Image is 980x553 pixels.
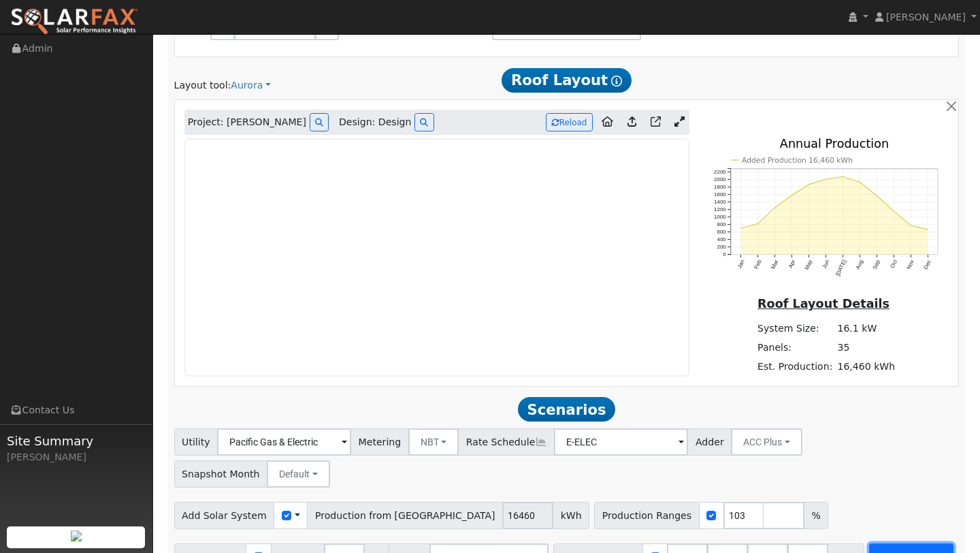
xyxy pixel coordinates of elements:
[774,206,776,208] circle: onclick=""
[835,319,898,338] td: 16.1 kW
[553,502,589,529] span: kWh
[886,12,966,22] span: [PERSON_NAME]
[755,357,835,376] td: Est. Production:
[757,297,889,311] u: Roof Layout Details
[188,115,306,129] span: Project: [PERSON_NAME]
[757,223,759,225] circle: onclick=""
[770,259,780,270] text: Mar
[755,319,835,338] td: System Size:
[714,192,726,198] text: 1600
[174,80,231,91] span: Layout tool:
[791,194,793,196] circle: onclick=""
[923,259,932,271] text: Dec
[174,502,275,529] span: Add Solar System
[10,7,138,36] img: SolarFax
[217,428,351,456] input: Select a Utility
[876,195,878,197] circle: onclick=""
[714,200,726,206] text: 1400
[742,156,853,165] text: Added Production 16,460 kWh
[731,428,802,456] button: ACC Plus
[717,244,726,251] text: 200
[755,338,835,357] td: Panels:
[717,237,726,243] text: 400
[821,259,831,270] text: Jun
[231,78,271,93] a: Aurora
[670,112,689,133] a: Expand Aurora window
[174,428,218,456] span: Utility
[740,227,742,230] circle: onclick=""
[458,428,555,456] span: Rate Schedule
[717,222,726,228] text: 800
[594,502,699,529] span: Production Ranges
[714,207,726,213] text: 1200
[350,428,409,456] span: Metering
[736,259,746,270] text: Jan
[307,502,503,529] span: Production from [GEOGRAPHIC_DATA]
[7,432,146,450] span: Site Summary
[780,138,889,151] text: Annual Production
[906,259,915,271] text: Nov
[787,259,797,269] text: Apr
[717,230,726,236] text: 600
[835,259,848,278] text: [DATE]
[687,428,732,456] span: Adder
[518,397,615,422] span: Scenarios
[910,225,912,227] circle: onclick=""
[645,112,666,133] a: Open in Aurora
[339,115,411,129] span: Design: Design
[835,357,898,376] td: 16,460 kWh
[804,502,828,529] span: %
[714,177,726,183] text: 2000
[835,338,898,357] td: 35
[808,183,810,185] circle: onclick=""
[174,460,268,488] span: Snapshot Month
[714,215,726,221] text: 1000
[889,259,899,270] text: Oct
[71,531,82,541] img: retrieve
[714,170,726,176] text: 2200
[842,176,844,178] circle: onclick=""
[502,68,632,93] span: Roof Layout
[855,259,864,271] text: Aug
[596,112,619,133] a: Aurora to Home
[723,252,726,258] text: 0
[267,460,330,488] button: Default
[622,112,642,133] a: Upload consumption to Aurora project
[408,428,459,456] button: NBT
[554,428,688,456] input: Select a Rate Schedule
[546,113,593,131] button: Reload
[7,450,146,464] div: [PERSON_NAME]
[611,76,622,86] i: Show Help
[753,259,763,270] text: Feb
[825,178,827,180] circle: onclick=""
[893,210,895,212] circle: onclick=""
[859,181,861,183] circle: onclick=""
[714,185,726,191] text: 1800
[804,259,814,272] text: May
[872,259,881,270] text: Sep
[927,229,929,231] circle: onclick=""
